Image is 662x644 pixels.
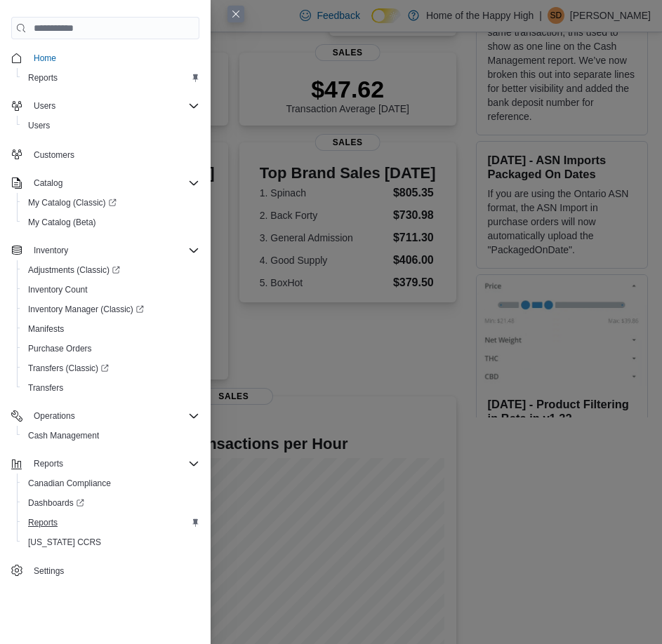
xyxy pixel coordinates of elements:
[17,68,205,88] button: Reports
[17,193,205,213] a: My Catalog (Classic)
[22,321,69,337] a: Manifests
[6,406,205,426] button: Operations
[22,534,199,551] span: Washington CCRS
[22,380,69,396] a: Transfers
[22,360,199,377] span: Transfers (Classic)
[34,245,68,256] span: Inventory
[22,495,199,511] span: Dashboards
[28,430,99,441] span: Cash Management
[22,380,199,396] span: Transfers
[227,6,244,22] button: Close this dialog
[17,426,205,445] button: Cash Management
[34,410,75,422] span: Operations
[6,561,205,581] button: Settings
[28,49,199,67] span: Home
[22,281,199,298] span: Inventory Count
[17,474,205,493] button: Canadian Compliance
[28,242,199,259] span: Inventory
[22,117,55,134] a: Users
[6,96,205,116] button: Users
[22,301,199,318] span: Inventory Manager (Classic)
[17,300,205,319] a: Inventory Manager (Classic)
[17,358,205,378] a: Transfers (Classic)
[22,360,114,377] a: Transfers (Classic)
[28,563,69,579] a: Settings
[28,242,74,259] button: Inventory
[34,565,64,577] span: Settings
[22,340,199,357] span: Purchase Orders
[28,455,69,472] button: Reports
[28,304,144,315] span: Inventory Manager (Classic)
[28,478,111,489] span: Canadian Compliance
[22,214,199,231] span: My Catalog (Beta)
[28,408,81,424] button: Operations
[28,562,199,579] span: Settings
[22,281,93,298] a: Inventory Count
[6,48,205,68] button: Home
[28,497,84,509] span: Dashboards
[11,42,199,584] nav: Complex example
[22,262,126,279] a: Adjustments (Classic)
[22,340,98,357] a: Purchase Orders
[28,323,64,335] span: Manifests
[17,260,205,280] a: Adjustments (Classic)
[17,493,205,513] a: Dashboards
[22,69,199,86] span: Reports
[22,321,199,337] span: Manifests
[28,50,62,67] a: Home
[28,72,58,83] span: Reports
[22,475,199,492] span: Canadian Compliance
[22,514,63,531] a: Reports
[22,214,102,231] a: My Catalog (Beta)
[22,427,105,444] a: Cash Management
[28,517,58,528] span: Reports
[6,241,205,260] button: Inventory
[34,177,62,189] span: Catalog
[22,475,117,492] a: Canadian Compliance
[28,98,61,114] button: Users
[22,495,90,511] a: Dashboards
[22,69,63,86] a: Reports
[22,194,122,211] a: My Catalog (Classic)
[22,117,199,134] span: Users
[6,454,205,474] button: Reports
[28,382,63,394] span: Transfers
[22,534,107,551] a: [US_STATE] CCRS
[28,343,92,354] span: Purchase Orders
[28,175,199,192] span: Catalog
[28,408,199,424] span: Operations
[34,458,63,469] span: Reports
[28,147,80,163] a: Customers
[28,264,120,276] span: Adjustments (Classic)
[22,262,199,279] span: Adjustments (Classic)
[17,116,205,135] button: Users
[17,213,205,232] button: My Catalog (Beta)
[6,173,205,193] button: Catalog
[22,194,199,211] span: My Catalog (Classic)
[17,280,205,300] button: Inventory Count
[34,100,55,112] span: Users
[28,120,50,131] span: Users
[28,197,117,208] span: My Catalog (Classic)
[17,513,205,532] button: Reports
[28,537,101,548] span: [US_STATE] CCRS
[22,514,199,531] span: Reports
[17,532,205,552] button: [US_STATE] CCRS
[34,53,56,64] span: Home
[28,145,199,163] span: Customers
[6,144,205,164] button: Customers
[28,98,199,114] span: Users
[34,149,74,161] span: Customers
[28,217,96,228] span: My Catalog (Beta)
[28,284,88,295] span: Inventory Count
[17,378,205,398] button: Transfers
[17,319,205,339] button: Manifests
[28,175,68,192] button: Catalog
[28,455,199,472] span: Reports
[22,301,150,318] a: Inventory Manager (Classic)
[22,427,199,444] span: Cash Management
[28,363,109,374] span: Transfers (Classic)
[17,339,205,358] button: Purchase Orders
